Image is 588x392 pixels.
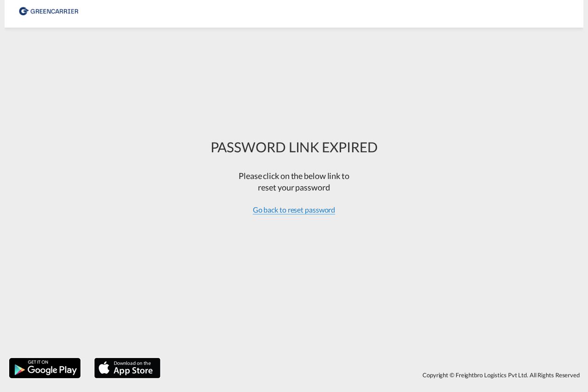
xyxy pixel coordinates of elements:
span: Please click on the below link to [239,171,349,181]
img: apple.png [93,357,161,379]
div: Copyright © Freightbro Logistics Pvt Ltd. All Rights Reserved [165,367,583,383]
span: Go back to reset password [253,205,336,214]
span: reset your password [258,182,330,192]
div: PASSWORD LINK EXPIRED [211,137,378,156]
img: google.png [8,357,81,379]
